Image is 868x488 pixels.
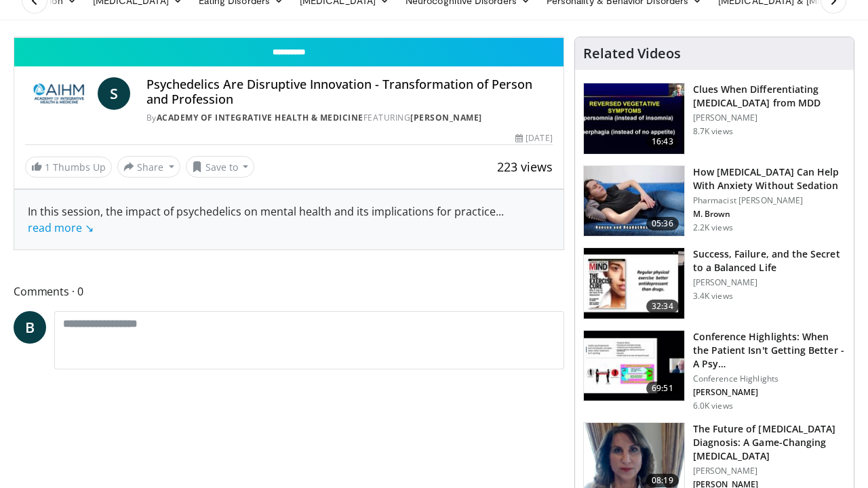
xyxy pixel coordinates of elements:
[146,77,553,106] h4: Psychedelics Are Disruptive Innovation - Transformation of Person and Profession
[45,161,50,174] span: 1
[693,126,733,137] p: 8.7K views
[28,203,550,236] div: In this session, the impact of psychedelics on mental health and its implications for practice
[646,382,679,395] span: 69:51
[25,77,92,110] img: Academy of Integrative Health & Medicine
[693,83,846,110] h3: Clues When Differentiating [MEDICAL_DATA] from MDD
[117,156,180,178] button: Share
[584,166,684,237] img: 7bfe4765-2bdb-4a7e-8d24-83e30517bd33.150x105_q85_crop-smart_upscale.jpg
[14,311,46,344] a: B
[584,331,684,401] img: 4362ec9e-0993-4580-bfd4-8e18d57e1d49.150x105_q85_crop-smart_upscale.jpg
[646,217,679,230] span: 05:36
[693,165,846,192] h3: How [MEDICAL_DATA] Can Help With Anxiety Without Sedation
[693,277,846,288] p: [PERSON_NAME]
[583,165,846,237] a: 05:36 How [MEDICAL_DATA] Can Help With Anxiety Without Sedation Pharmacist [PERSON_NAME] M. Brown...
[14,37,564,38] video-js: Video Player
[693,113,846,123] p: [PERSON_NAME]
[583,45,681,62] h4: Related Videos
[583,83,846,155] a: 16:43 Clues When Differentiating [MEDICAL_DATA] from MDD [PERSON_NAME] 8.7K views
[410,112,482,123] a: [PERSON_NAME]
[693,422,846,463] h3: The Future of [MEDICAL_DATA] Diagnosis: A Game-Changing [MEDICAL_DATA]
[25,157,112,178] a: 1 Thumbs Up
[693,330,846,371] h3: Conference Highlights: When the Patient Isn't Getting Better - A Psy…
[646,474,679,487] span: 08:19
[497,159,553,175] span: 223 views
[515,132,552,144] div: [DATE]
[693,195,846,206] p: Pharmacist [PERSON_NAME]
[646,300,679,313] span: 32:34
[186,156,255,178] button: Save to
[693,222,733,233] p: 2.2K views
[584,83,684,154] img: a6520382-d332-4ed3-9891-ee688fa49237.150x105_q85_crop-smart_upscale.jpg
[146,112,553,124] div: By FEATURING
[583,247,846,319] a: 32:34 Success, Failure, and the Secret to a Balanced Life [PERSON_NAME] 3.4K views
[693,466,846,476] p: [PERSON_NAME]
[14,283,564,300] span: Comments 0
[693,401,733,411] p: 6.0K views
[584,248,684,319] img: 7307c1c9-cd96-462b-8187-bd7a74dc6cb1.150x105_q85_crop-smart_upscale.jpg
[693,209,846,220] p: M. Brown
[28,204,504,235] span: ...
[157,112,363,123] a: Academy of Integrative Health & Medicine
[693,387,846,398] p: [PERSON_NAME]
[28,220,94,235] a: read more ↘
[583,330,846,411] a: 69:51 Conference Highlights: When the Patient Isn't Getting Better - A Psy… Conference Highlights...
[693,373,846,384] p: Conference Highlights
[98,77,130,110] a: S
[693,291,733,302] p: 3.4K views
[646,135,679,148] span: 16:43
[693,247,846,274] h3: Success, Failure, and the Secret to a Balanced Life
